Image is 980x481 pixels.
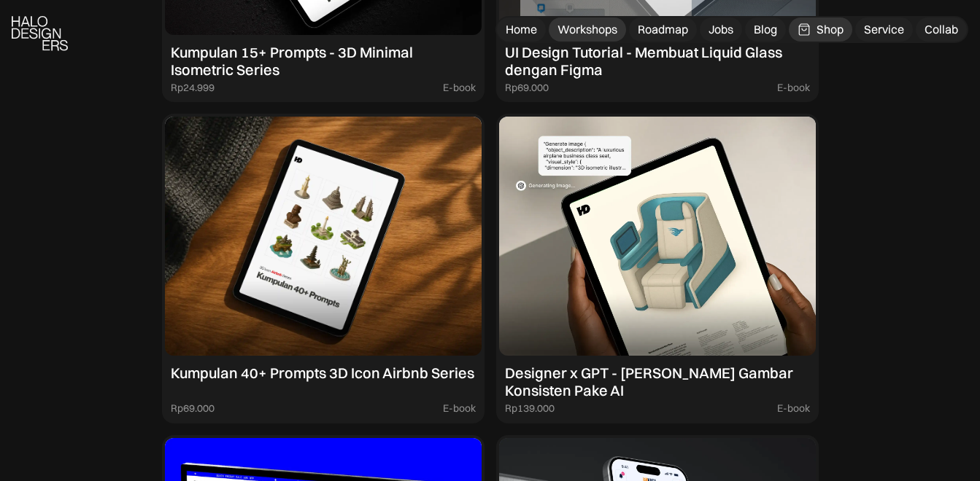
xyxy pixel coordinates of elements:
a: Shop [789,17,852,42]
div: E-book [443,402,476,415]
div: Kumpulan 15+ Prompts - 3D Minimal Isometric Series [171,44,476,79]
div: Rp69.000 [505,82,549,94]
div: Kumpulan 40+ Prompts 3D Icon Airbnb Series [171,364,474,382]
div: Rp69.000 [171,402,215,415]
a: Designer x GPT - [PERSON_NAME] Gambar Konsisten Pake AIRp139.000E-book [496,114,819,423]
div: E-book [777,402,810,415]
div: Blog [754,22,777,37]
a: Roadmap [629,17,697,42]
div: Roadmap [638,22,688,37]
div: Collab [925,22,958,37]
a: Home [497,17,546,42]
div: Rp139.000 [505,402,555,415]
a: Collab [916,17,967,42]
div: Workshops [557,22,617,37]
div: Home [506,22,537,37]
div: Service [864,22,904,37]
a: Service [855,17,913,42]
a: Blog [745,17,786,42]
div: Designer x GPT - [PERSON_NAME] Gambar Konsisten Pake AI [505,364,810,399]
div: Jobs [709,22,733,37]
a: Jobs [700,17,742,42]
div: UI Design Tutorial - Membuat Liquid Glass dengan Figma [505,44,810,79]
div: Shop [817,22,844,37]
a: Kumpulan 40+ Prompts 3D Icon Airbnb SeriesRp69.000E-book [162,114,485,423]
a: Workshops [549,17,626,42]
div: E-book [443,82,476,94]
div: E-book [777,82,810,94]
div: Rp24.999 [171,82,215,94]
